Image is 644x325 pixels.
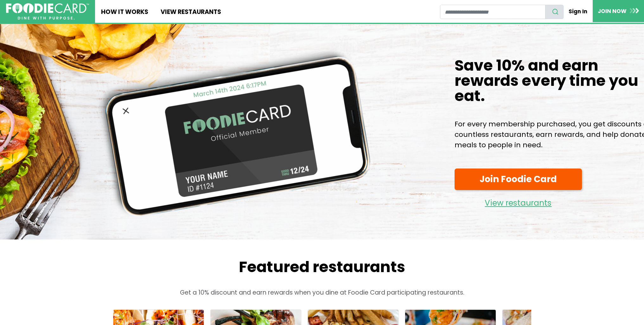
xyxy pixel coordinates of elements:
input: restaurant search [440,5,545,19]
img: FoodieCard; Eat, Drink, Save, Donate [6,3,89,20]
a: Join Foodie Card [455,169,582,190]
p: Get a 10% discount and earn rewards when you dine at Foodie Card participating restaurants. [100,288,544,297]
a: Sign In [564,4,593,18]
a: View restaurants [455,193,582,209]
button: search [545,5,564,19]
h2: Featured restaurants [100,258,544,276]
